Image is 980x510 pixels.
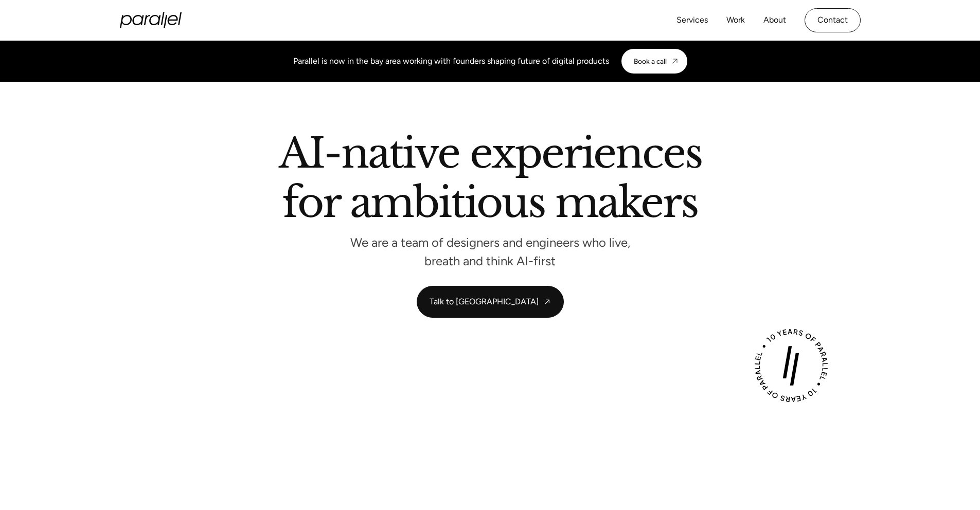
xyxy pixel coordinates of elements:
p: We are a team of designers and engineers who live, breath and think AI-first [336,238,645,265]
div: Parallel is now in the bay area working with founders shaping future of digital products [293,55,609,67]
a: Contact [805,8,861,32]
img: CTA arrow image [671,57,679,65]
a: About [763,13,786,28]
h2: AI-native experiences for ambitious makers [197,133,783,227]
a: Services [676,13,708,28]
a: Work [726,13,745,28]
a: Book a call [621,49,687,74]
a: home [120,12,182,28]
div: Book a call [634,57,667,65]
